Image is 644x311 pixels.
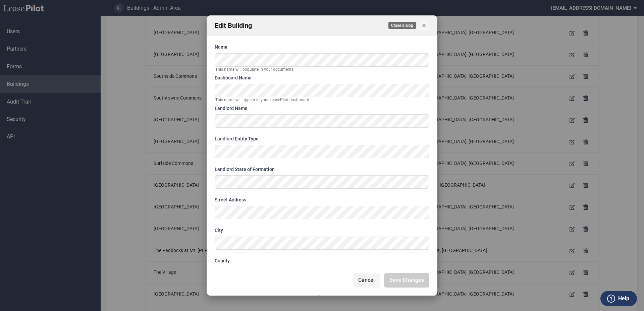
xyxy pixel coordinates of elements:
div: This name will populate in your documents [215,67,293,72]
label: Landlord Name [215,105,429,112]
input: Name [215,53,429,67]
button: Save Changes [384,273,429,287]
button: Cancel [353,273,380,287]
label: City [215,227,429,234]
div: This name will appear in your LeasePilot dashboard [215,98,309,102]
input: Dashboard Name [215,84,429,97]
label: County [215,258,429,264]
label: Name [215,44,429,51]
md-dialog: Edit Building ... [207,15,437,295]
input: Landlord Entity Type [215,145,429,158]
h2: Edit Building [215,21,252,30]
input: Street Address [215,206,429,219]
label: Landlord Entity Type [215,136,429,142]
div: Close dialog [388,22,416,29]
label: Landlord State of Formation [215,166,429,173]
label: Street Address [215,197,429,203]
input: Landlord State of Formation [215,175,429,189]
label: Help [618,294,629,303]
button: Close [419,20,429,31]
input: Landlord Name [215,114,429,128]
input: City [215,237,429,250]
label: Dashboard Name [215,75,429,81]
